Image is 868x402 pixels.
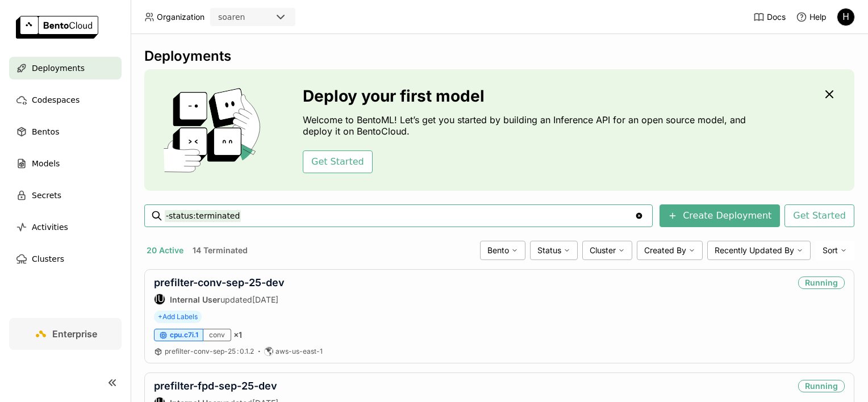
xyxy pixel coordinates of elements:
span: Help [809,12,827,22]
button: Create Deployment [660,204,780,227]
button: 20 Active [144,243,186,258]
span: Status [537,245,561,256]
a: Secrets [9,184,122,207]
svg: Clear value [635,211,644,220]
div: Sort [815,241,854,260]
div: Recently Updated By [707,241,811,260]
a: prefilter-conv-sep-25:0.1.2 [165,347,254,356]
span: Sort [823,245,838,256]
p: Welcome to BentoML! Let’s get you started by building an Inference API for an open source model, ... [303,114,752,137]
span: Codespaces [32,93,80,107]
div: h0akoisn5opggd859j2zve66u2a2 [837,8,855,26]
span: Deployments [32,61,85,75]
div: Bento [480,241,525,260]
span: +Add Labels [154,311,202,323]
div: Deployments [144,48,854,65]
span: Docs [767,12,786,22]
img: logo [16,16,98,39]
input: Search [165,207,635,225]
button: Get Started [303,150,373,173]
h3: Deploy your first model [303,87,752,105]
strong: Internal User [170,295,220,304]
div: updated [154,294,285,305]
div: Running [798,277,845,289]
a: Codespaces [9,89,122,111]
div: Status [530,241,578,260]
span: Recently Updated By [715,245,794,256]
span: prefilter-conv-sep-25 0.1.2 [165,347,254,355]
span: Bentos [32,125,59,139]
span: aws-us-east-1 [276,347,323,356]
span: × 1 [233,330,242,340]
a: prefilter-fpd-sep-25-dev [154,380,277,392]
button: 14 Terminated [190,243,250,258]
span: Models [32,157,60,170]
a: Deployments [9,57,122,79]
a: prefilter-conv-sep-25-dev [154,277,285,288]
span: Clusters [32,252,64,266]
span: : [237,347,239,355]
span: Cluster [590,245,616,256]
span: cpu.c7i.1 [170,330,198,340]
div: Help [796,11,827,23]
a: Clusters [9,248,122,270]
a: Activities [9,216,122,238]
span: Organization [157,12,205,22]
img: cover onboarding [153,87,276,173]
span: Bento [487,245,509,256]
div: Cluster [582,241,632,260]
a: Docs [753,11,786,23]
input: Selected soaren. [246,12,247,23]
button: Get Started [784,204,854,227]
div: Internal User [154,294,165,305]
div: conv [203,329,231,341]
a: Enterprise [9,318,122,350]
span: Activities [32,220,68,234]
span: [DATE] [252,295,278,304]
div: soaren [218,11,245,23]
div: Created By [637,241,703,260]
a: Models [9,152,122,175]
div: H [837,9,854,26]
span: Secrets [32,189,61,202]
div: IU [155,294,165,304]
div: Running [798,380,845,392]
span: Created By [644,245,686,256]
span: Enterprise [52,328,97,340]
a: Bentos [9,120,122,143]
